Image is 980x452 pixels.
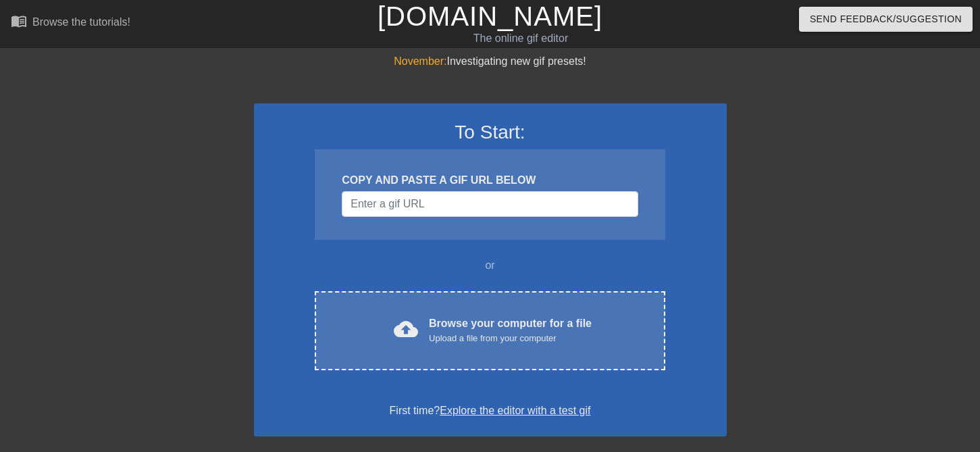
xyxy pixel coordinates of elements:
div: Upload a file from your computer [429,332,592,345]
div: Browse the tutorials! [32,16,130,28]
a: Explore the editor with a test gif [440,405,590,416]
a: [DOMAIN_NAME] [378,1,602,31]
div: COPY AND PASTE A GIF URL BELOW [342,172,638,189]
h3: To Start: [272,121,709,144]
span: Send Feedback/Suggestion [810,11,962,28]
button: Send Feedback/Suggestion [799,7,973,32]
div: First time? [272,403,709,419]
div: The online gif editor [334,30,708,47]
div: or [289,257,692,274]
div: Investigating new gif presets! [254,53,727,70]
span: menu_book [11,13,27,29]
div: Browse your computer for a file [429,316,592,345]
input: Username [342,191,638,217]
span: November: [394,55,446,67]
span: cloud_upload [394,317,418,341]
a: Browse the tutorials! [11,13,130,34]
